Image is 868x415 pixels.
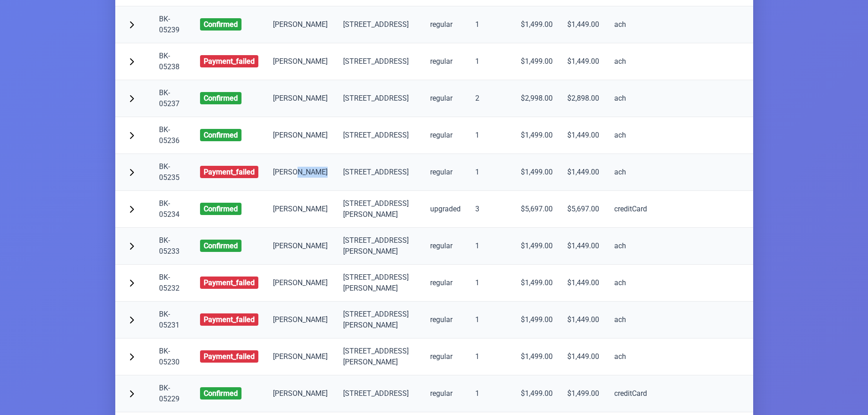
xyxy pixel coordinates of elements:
[336,302,422,338] td: [STREET_ADDRESS][PERSON_NAME]
[560,191,606,228] td: $5,697.00
[159,236,180,256] a: BK-05233
[266,154,336,191] td: [PERSON_NAME]
[200,277,258,289] span: payment_failed
[514,6,560,43] td: $1,499.00
[423,265,468,302] td: regular
[336,43,422,80] td: [STREET_ADDRESS]
[607,265,655,302] td: ach
[468,338,514,375] td: 1
[560,265,606,302] td: $1,449.00
[159,51,180,71] a: BK-05238
[468,117,514,154] td: 1
[266,43,336,80] td: [PERSON_NAME]
[266,191,336,228] td: [PERSON_NAME]
[607,43,655,80] td: ach
[159,199,180,219] a: BK-05234
[468,154,514,191] td: 1
[336,117,422,154] td: [STREET_ADDRESS]
[336,6,422,43] td: [STREET_ADDRESS]
[266,228,336,265] td: [PERSON_NAME]
[200,313,258,326] span: payment_failed
[560,302,606,338] td: $1,449.00
[514,302,560,338] td: $1,499.00
[159,384,180,403] a: BK-05229
[423,338,468,375] td: regular
[607,375,655,412] td: creditCard
[423,191,468,228] td: upgraded
[200,166,258,178] span: payment_failed
[560,117,606,154] td: $1,449.00
[336,154,422,191] td: [STREET_ADDRESS]
[336,375,422,412] td: [STREET_ADDRESS]
[200,203,241,215] span: confirmed
[159,162,180,182] a: BK-05235
[514,265,560,302] td: $1,499.00
[336,338,422,375] td: [STREET_ADDRESS][PERSON_NAME]
[200,350,258,363] span: payment_failed
[514,80,560,117] td: $2,998.00
[607,191,655,228] td: creditCard
[560,154,606,191] td: $1,449.00
[159,88,180,108] a: BK-05237
[514,338,560,375] td: $1,499.00
[266,302,336,338] td: [PERSON_NAME]
[607,302,655,338] td: ach
[607,80,655,117] td: ach
[607,228,655,265] td: ach
[468,375,514,412] td: 1
[336,228,422,265] td: [STREET_ADDRESS][PERSON_NAME]
[266,80,336,117] td: [PERSON_NAME]
[423,80,468,117] td: regular
[607,338,655,375] td: ach
[423,6,468,43] td: regular
[468,191,514,228] td: 3
[159,273,180,292] a: BK-05232
[468,6,514,43] td: 1
[423,117,468,154] td: regular
[607,6,655,43] td: ach
[514,191,560,228] td: $5,697.00
[266,6,336,43] td: [PERSON_NAME]
[159,15,180,34] a: BK-05239
[560,6,606,43] td: $1,449.00
[423,43,468,80] td: regular
[560,80,606,117] td: $2,898.00
[607,117,655,154] td: ach
[200,387,241,400] span: confirmed
[607,154,655,191] td: ach
[159,347,180,366] a: BK-05230
[423,228,468,265] td: regular
[266,117,336,154] td: [PERSON_NAME]
[560,228,606,265] td: $1,449.00
[514,43,560,80] td: $1,499.00
[336,191,422,228] td: [STREET_ADDRESS] [PERSON_NAME]
[423,154,468,191] td: regular
[468,265,514,302] td: 1
[514,375,560,412] td: $1,499.00
[159,125,180,145] a: BK-05236
[560,338,606,375] td: $1,449.00
[514,228,560,265] td: $1,499.00
[200,240,241,252] span: confirmed
[336,80,422,117] td: [STREET_ADDRESS]
[200,55,258,67] span: payment_failed
[514,154,560,191] td: $1,499.00
[200,129,241,141] span: confirmed
[468,302,514,338] td: 1
[468,43,514,80] td: 1
[423,375,468,412] td: regular
[468,80,514,117] td: 2
[336,265,422,302] td: [STREET_ADDRESS][PERSON_NAME]
[514,117,560,154] td: $1,499.00
[266,375,336,412] td: [PERSON_NAME]
[560,43,606,80] td: $1,449.00
[423,302,468,338] td: regular
[266,265,336,302] td: [PERSON_NAME]
[159,310,180,329] a: BK-05231
[468,228,514,265] td: 1
[560,375,606,412] td: $1,499.00
[266,338,336,375] td: [PERSON_NAME]
[200,18,241,31] span: confirmed
[200,92,241,104] span: confirmed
